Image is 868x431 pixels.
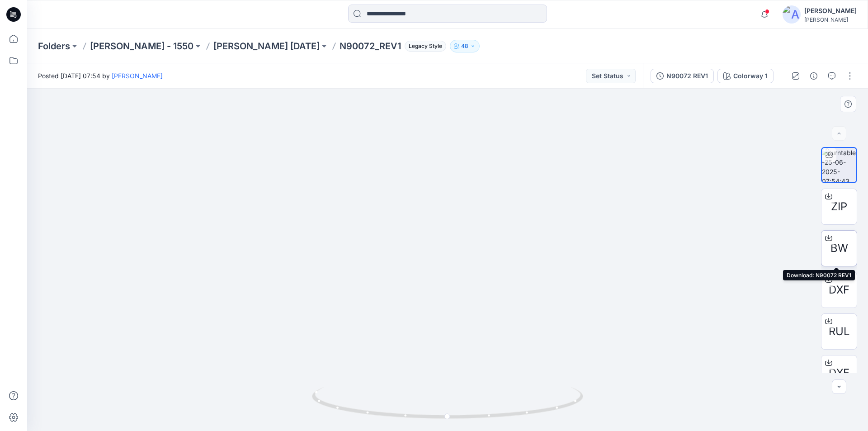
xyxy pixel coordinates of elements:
[450,40,480,52] button: 48
[717,69,774,83] button: Colorway 1
[829,282,849,298] span: DXF
[401,40,446,52] button: Legacy Style
[261,73,634,431] img: eyJhbGciOiJIUzI1NiIsImtpZCI6IjAiLCJzbHQiOiJzZXMiLCJ0eXAiOiJKV1QifQ.eyJkYXRhIjp7InR5cGUiOiJzdG9yYW...
[340,40,401,52] p: N90072_REV1
[651,69,714,83] button: N90072 REV1
[822,148,856,182] img: turntable-25-06-2025-07:54:43
[783,5,801,24] img: avatar
[807,69,821,83] button: Details
[830,240,848,256] span: BW
[461,41,468,51] p: 48
[38,71,163,81] span: Posted [DATE] 07:54 by
[213,40,320,52] a: [PERSON_NAME] [DATE]
[405,41,446,52] span: Legacy Style
[831,199,847,215] span: ZIP
[112,72,163,80] a: [PERSON_NAME]
[829,365,849,381] span: DXF
[829,323,850,340] span: RUL
[666,71,708,81] div: N90072 REV1
[90,40,193,52] a: [PERSON_NAME] - 1550
[804,16,857,23] div: [PERSON_NAME]
[38,40,70,52] a: Folders
[804,5,857,16] div: [PERSON_NAME]
[733,71,768,81] div: Colorway 1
